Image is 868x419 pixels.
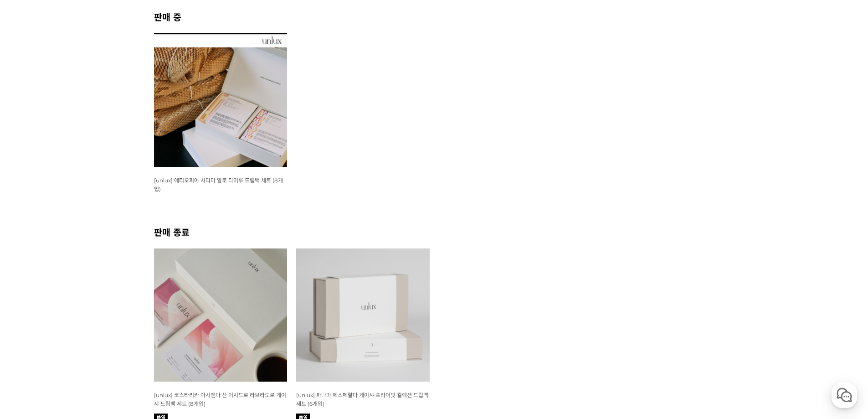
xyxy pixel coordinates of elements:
span: 홈 [29,303,34,310]
a: 홈 [3,289,60,312]
span: 설정 [141,303,152,310]
h2: 판매 종료 [154,225,714,238]
a: 대화 [60,289,118,312]
span: 대화 [83,303,94,310]
img: [unlux] 에티오피아 시다마 알로 타미루 드립백 세트 (8개입) [154,33,288,167]
a: [unlux] 파나마 에스메랄다 게이샤 프라이빗 컬렉션 드립백 세트 (6개입) [296,391,428,407]
span: [unlux] 에티오피아 시다마 알로 타미루 드립백 세트 (8개입) [154,177,283,192]
a: 설정 [118,289,175,312]
img: [unlux] 파나마 에스메랄다 게이샤 프라이빗 컬렉션 드립백 세트 (6개입) [296,248,430,382]
a: [unlux] 에티오피아 시다마 알로 타미루 드립백 세트 (8개입) [154,176,283,192]
h2: 판매 중 [154,10,714,23]
img: [unlux] 코스타리카 아시엔다 산 이시드로 라브라도르 게이샤 드립백 세트 (8개입) [154,248,288,382]
a: [unlux] 코스타리카 아시엔다 산 이시드로 라브라도르 게이샤 드립백 세트 (8개입) [154,391,286,407]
